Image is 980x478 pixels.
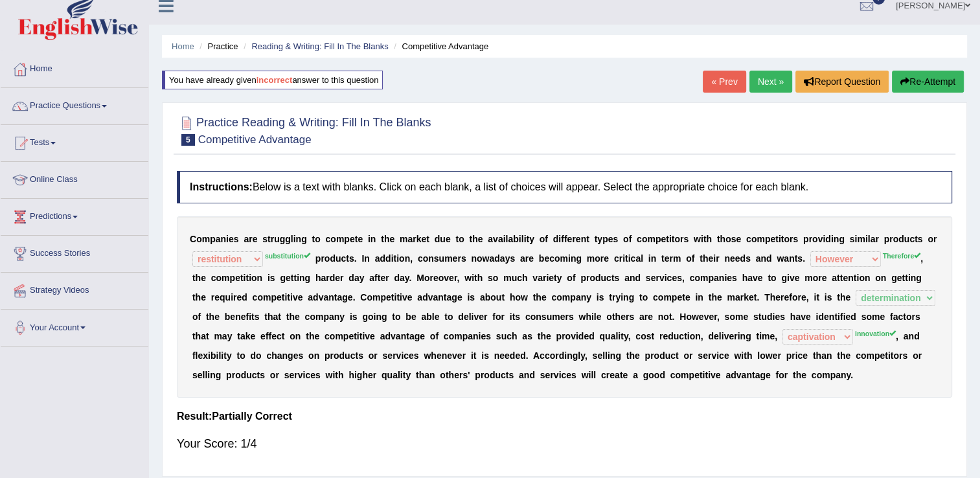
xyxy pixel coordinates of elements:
b: d [825,234,831,244]
b: r [340,273,343,283]
b: . [354,253,357,264]
b: e [730,253,735,264]
b: d [330,273,336,283]
b: i [648,253,651,264]
b: d [385,253,391,264]
b: i [713,253,716,264]
b: r [271,234,274,244]
b: n [581,234,587,244]
span: 5 [181,134,195,146]
b: t [625,253,628,264]
b: e [446,234,451,244]
b: c [341,253,346,264]
b: c [637,234,642,244]
b: h [384,234,390,244]
b: t [915,234,918,244]
b: p [210,234,216,244]
b: n [724,253,730,264]
b: o [812,234,818,244]
b: o [325,253,330,264]
b: n [221,234,227,244]
a: Your Account [1,310,148,342]
b: e [449,273,454,283]
b: o [554,253,560,264]
b: b [513,234,519,244]
b: i [396,253,399,264]
b: e [380,273,385,283]
b: s [434,253,439,264]
b: m [222,273,229,283]
b: a [508,234,513,244]
b: e [736,234,741,244]
b: d [435,234,440,244]
b: c [418,253,423,264]
b: c [549,253,554,264]
b: p [765,234,771,244]
b: i [519,234,521,244]
b: d [494,253,500,264]
b: i [831,234,834,244]
b: o [423,253,429,264]
sup: Therefore [883,252,920,260]
b: s [510,253,515,264]
sup: substitution [265,252,310,260]
b: o [725,234,731,244]
b: p [315,253,321,264]
b: d [740,253,746,264]
b: e [661,234,666,244]
b: a [498,234,503,244]
b: t [795,253,798,264]
b: a [520,253,525,264]
b: g [280,273,286,283]
b: h [720,234,725,244]
b: o [893,234,899,244]
b: u [336,253,341,264]
b: e [433,273,439,283]
b: t [268,234,271,244]
a: Home [172,41,194,51]
b: o [686,253,692,264]
b: e [253,234,258,244]
b: r [457,253,461,264]
b: r [385,273,389,283]
b: i [669,234,672,244]
b: n [370,234,376,244]
b: o [477,253,483,264]
b: Instructions: [190,181,253,192]
b: h [703,253,709,264]
b: t [455,234,459,244]
b: l [506,234,508,244]
b: t [393,253,396,264]
a: Tests [1,125,148,157]
li: Practice [196,40,238,52]
b: u [439,253,445,264]
b: , [920,253,923,264]
b: t [717,234,720,244]
b: n [299,273,305,283]
b: i [854,234,857,244]
b: e [350,234,355,244]
b: h [315,273,321,283]
b: n [760,253,766,264]
b: s [850,234,855,244]
b: v [818,234,823,244]
b: s [797,253,803,264]
button: Re-Attempt [892,71,964,93]
b: t [192,273,196,283]
b: h [706,234,712,244]
b: p [344,234,350,244]
b: t [661,253,665,264]
b: e [576,234,581,244]
b: m [336,234,344,244]
b: d [898,234,904,244]
b: I [361,253,364,264]
b: o [595,253,600,264]
b: o [623,234,629,244]
b: r [889,234,893,244]
b: s [731,234,736,244]
b: g [280,234,286,244]
b: w [694,234,701,244]
b: c [614,253,619,264]
b: f [692,253,695,264]
b: e [604,253,609,264]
